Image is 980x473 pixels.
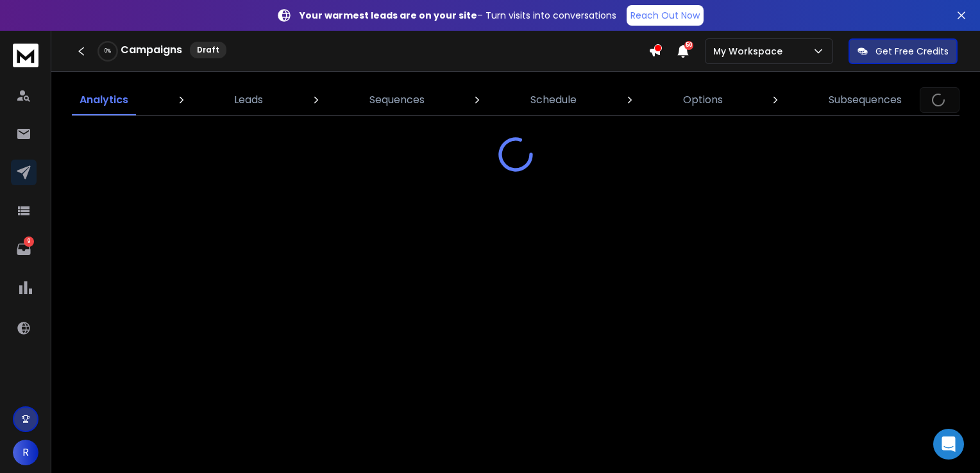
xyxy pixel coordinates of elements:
[523,85,584,115] a: Schedule
[369,92,425,108] p: Sequences
[875,45,949,58] p: Get Free Credits
[24,236,34,247] p: 9
[190,42,226,58] div: Draft
[13,44,38,67] img: logo
[105,47,111,55] p: 0 %
[675,85,731,115] a: Options
[684,41,693,50] span: 50
[121,42,182,58] h1: Campaigns
[683,92,723,108] p: Options
[849,38,958,64] button: Get Free Credits
[72,85,136,115] a: Analytics
[13,440,38,465] button: R
[933,429,964,460] div: Open Intercom Messenger
[300,9,477,22] strong: Your warmest leads are on your site
[630,9,700,22] p: Reach Out Now
[627,5,704,26] a: Reach Out Now
[829,92,902,108] p: Subsequences
[226,85,271,115] a: Leads
[80,92,128,108] p: Analytics
[362,85,432,115] a: Sequences
[821,85,909,115] a: Subsequences
[234,92,263,108] p: Leads
[713,45,788,58] p: My Workspace
[530,92,577,108] p: Schedule
[11,236,37,262] a: 9
[300,9,616,22] p: – Turn visits into conversations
